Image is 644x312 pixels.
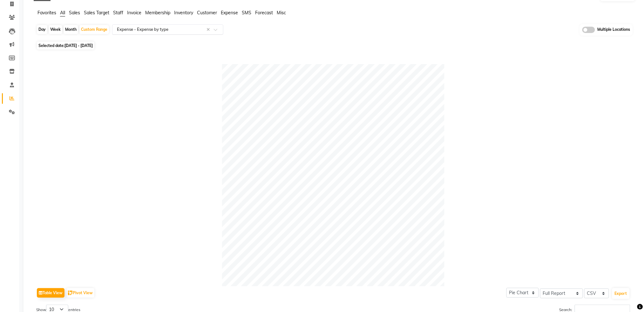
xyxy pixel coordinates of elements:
div: Month [64,25,78,34]
button: Export [612,288,630,299]
div: Day [37,25,47,34]
button: Table View [37,288,64,298]
span: Staff [113,10,123,16]
span: Sales [69,10,80,16]
span: Forecast [255,10,273,16]
span: Customer [197,10,217,16]
div: Week [49,25,62,34]
span: Inventory [174,10,193,16]
span: Sales Target [84,10,109,16]
span: SMS [242,10,251,16]
span: Invoice [127,10,141,16]
div: Custom Range [79,25,109,34]
span: All [60,10,65,16]
span: Clear all [207,26,212,33]
span: Selected date: [37,42,94,50]
span: Multiple Locations [598,27,630,33]
span: Misc [277,10,286,16]
span: Membership [145,10,170,16]
button: Pivot View [66,288,94,298]
img: pivot.png [68,291,73,295]
span: [DATE] - [DATE] [64,43,93,48]
span: Expense [221,10,238,16]
span: Favorites [37,10,56,16]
